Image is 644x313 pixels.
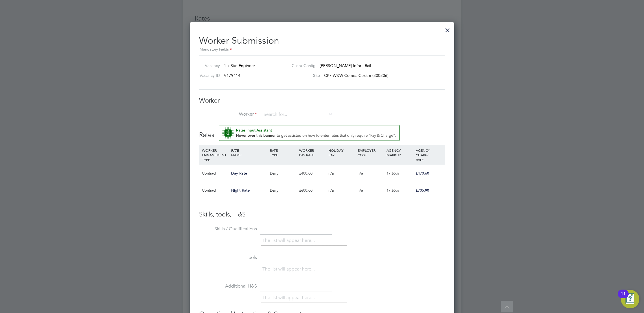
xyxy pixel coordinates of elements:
[262,237,317,245] li: The list will appear here...
[199,47,445,53] div: Mandatory Fields
[356,145,385,160] div: EMPLOYER COST
[327,145,356,160] div: HOLIDAY PAY
[621,290,639,308] button: Open Resource Center, 11 new notifications
[287,73,320,78] label: Site
[268,145,298,160] div: RATE TYPE
[268,165,298,182] div: Daily
[230,145,268,160] div: RATE NAME
[414,145,444,165] div: AGENCY CHARGE RATE
[268,182,298,199] div: Daily
[416,188,429,193] span: £705.90
[298,165,327,182] div: £400.00
[199,255,257,261] label: Tools
[298,145,327,160] div: WORKER PAY RATE
[358,171,363,176] span: n/a
[262,294,317,302] li: The list will appear here...
[199,210,445,219] h3: Skills, tools, H&S
[200,145,230,165] div: WORKER ENGAGEMENT TYPE
[262,110,333,119] input: Search for...
[231,171,247,176] span: Day Rate
[231,188,250,193] span: Night Rate
[298,182,327,199] div: £600.00
[387,171,399,176] span: 17.65%
[199,125,445,139] h3: Rates
[358,188,363,193] span: n/a
[197,73,220,78] label: Vacancy ID
[199,30,445,53] h2: Worker Submission
[224,63,255,68] span: 1 x Site Engineer
[387,188,399,193] span: 17.65%
[199,226,257,232] label: Skills / Qualifications
[199,97,445,105] h3: Worker
[328,188,334,193] span: n/a
[416,171,429,176] span: £470.60
[200,165,230,182] div: Contract
[199,283,257,289] label: Additional H&S
[320,63,371,68] span: [PERSON_NAME] Infra - Rail
[328,171,334,176] span: n/a
[621,294,626,301] div: 11
[199,111,257,117] label: Worker
[287,63,316,68] label: Client Config
[385,145,414,160] div: AGENCY MARKUP
[262,265,317,273] li: The list will appear here...
[200,182,230,199] div: Contract
[224,73,240,78] span: V179414
[324,73,389,78] span: CP7 W&W Comiss Ctrct 6 (300306)
[219,125,400,141] button: Rate Assistant
[197,63,220,68] label: Vacancy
